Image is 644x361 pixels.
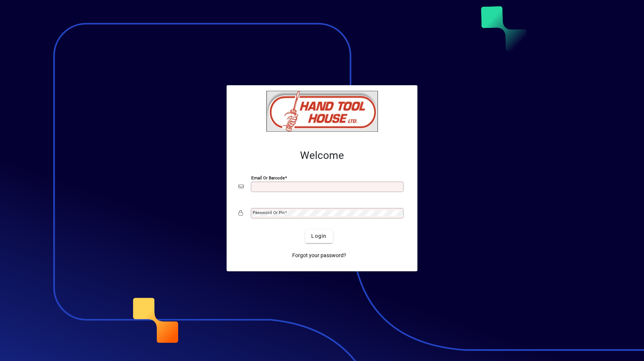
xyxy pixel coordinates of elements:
mat-label: Email or Barcode [251,175,285,180]
mat-label: Password or Pin [253,210,285,215]
a: Forgot your password? [289,249,349,262]
button: Login [305,230,332,243]
span: Forgot your password? [292,252,346,259]
h2: Welcome [239,149,405,162]
span: Login [311,232,326,240]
